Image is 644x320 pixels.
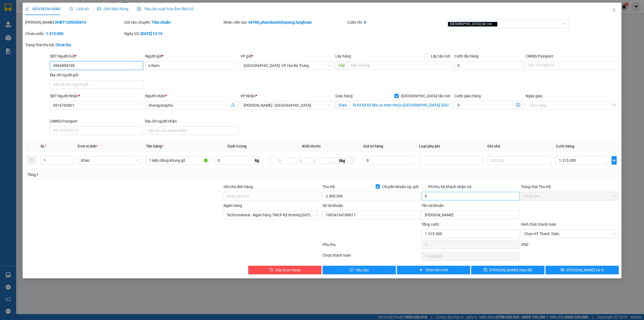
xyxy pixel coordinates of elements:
input: Số tài khoản [323,211,420,219]
span: Yêu cầu [356,267,369,273]
label: Ngày giao [526,94,543,98]
b: 0 [364,20,366,24]
span: VND [521,242,528,247]
label: Ghi chú đơn hàng [224,185,253,189]
div: Chưa thanh toán [322,252,421,262]
div: Địa chỉ người gửi [50,72,143,78]
span: plus [419,268,423,272]
span: close [612,8,616,12]
span: Chưa thu [524,192,616,200]
div: Gói vận chuyển: [124,19,222,25]
th: Ghi chú [485,141,553,152]
span: clock-circle [69,7,73,11]
span: Cước hàng [556,144,574,148]
input: Địa chỉ của người gửi [50,80,143,89]
span: save [484,268,487,272]
button: exclamation-circleYêu cầu [323,266,396,274]
button: plus [612,156,617,165]
input: Ghi Chú [487,156,551,165]
div: Chưa cước : [25,31,123,37]
div: Trạng thái Thu Hộ [521,184,619,190]
input: Ngày giao [529,102,611,108]
input: Tên tài khoản [422,211,519,219]
div: Tổng: 1 [27,172,248,178]
b: [DATE] 12:19 [141,31,162,36]
span: SỬA ĐƠN HÀNG [25,7,61,11]
b: 44768_phanchuminhquang.longhoan [248,20,312,24]
div: Ngày GD: [124,31,222,37]
input: Giao tận nơi [350,101,452,109]
th: Loại phụ phí [417,141,485,152]
span: Yêu cầu xuất hóa đơn điện tử [137,7,193,11]
button: Close [606,3,621,18]
div: Phụ thu [322,242,421,251]
span: Hà Nội: VP Hai Bà Trưng [244,62,330,70]
span: Hồ Chí Minh : Kho Quận 12 [244,101,330,109]
input: R [290,157,312,164]
span: [PERSON_NAME] thay đổi [489,267,532,273]
span: Chuyển khoản ng. gửi [380,184,420,190]
span: SL [41,144,45,148]
input: D [269,157,290,164]
button: delete [27,156,36,165]
span: picture [97,7,101,11]
span: [PHONE_NUMBER] - [DOMAIN_NAME] [28,21,105,41]
span: edit [25,7,29,11]
span: plus [612,158,616,163]
span: Thu Hộ [323,185,335,189]
button: plusThêm ĐH mới [397,266,470,274]
button: printer[PERSON_NAME] và In [546,266,619,274]
div: Cước rồi : [347,19,445,25]
span: Giá trị hàng [363,144,383,148]
strong: (Công Ty TNHH Chuyển Phát Nhanh Bảo An - MST: 0109597835) [14,15,118,19]
div: Nhân viên tạo: [224,19,346,25]
span: Chọn HT Thanh Toán [524,230,616,238]
span: dollar-circle [516,103,520,107]
input: Cước giao hàng [454,101,513,109]
div: Người gửi [145,53,238,59]
span: Kích thước [302,144,321,148]
span: exclamation-circle [350,268,353,272]
span: VP Nhận [240,94,255,98]
span: Techcombank - Ngân hàng TMCP Kỹ thương Việt Nam [227,211,318,219]
span: user-add [231,103,235,107]
img: icon [137,7,141,11]
span: Tổng cước [422,222,439,226]
span: [GEOGRAPHIC_DATA] tận nơi [399,93,452,99]
span: kg [254,156,260,165]
b: Chưa thu [56,43,71,47]
label: Ngân hàng [224,203,242,208]
div: CMND/Passport [526,53,619,59]
span: Phí thu hộ khách nhận trả [426,184,474,190]
b: Tiêu chuẩn [152,20,171,24]
b: VHBT1209250014 [55,20,86,24]
div: Địa chỉ người nhận [145,118,238,124]
div: [PERSON_NAME]: [25,19,123,25]
span: [PERSON_NAME] và In [566,267,604,273]
div: Trạng thái thu hộ: [25,42,148,48]
span: Khác [81,156,138,164]
span: Lấy tận nơi [429,53,452,59]
span: 0kg [330,157,354,164]
input: C [311,157,331,164]
span: Định lượng [228,144,247,148]
div: VP gửi [240,53,334,59]
span: Tên hàng [146,144,163,148]
input: Dọc đường [348,61,452,70]
div: SĐT Người Nhận [50,93,143,99]
div: Người nhận [145,93,238,99]
span: Lấy [335,61,348,70]
span: printer [561,268,564,272]
input: Địa chỉ của người nhận [145,126,238,135]
span: Thêm ĐH mới [425,267,448,273]
label: Số tài khoản [323,203,343,208]
input: VD: Bàn, Ghế [146,156,210,165]
span: Đơn vị tính [78,144,98,148]
div: CMND/Passport [50,118,143,124]
label: Hình thức thanh toán [521,222,557,226]
span: Giao [335,101,350,109]
span: close [493,23,495,25]
button: deleteHủy Đơn Hàng [248,266,321,274]
strong: BIÊN NHẬN VẬN CHUYỂN BẢO AN EXPRESS [15,8,116,14]
div: SĐT Người Gửi [50,53,143,59]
